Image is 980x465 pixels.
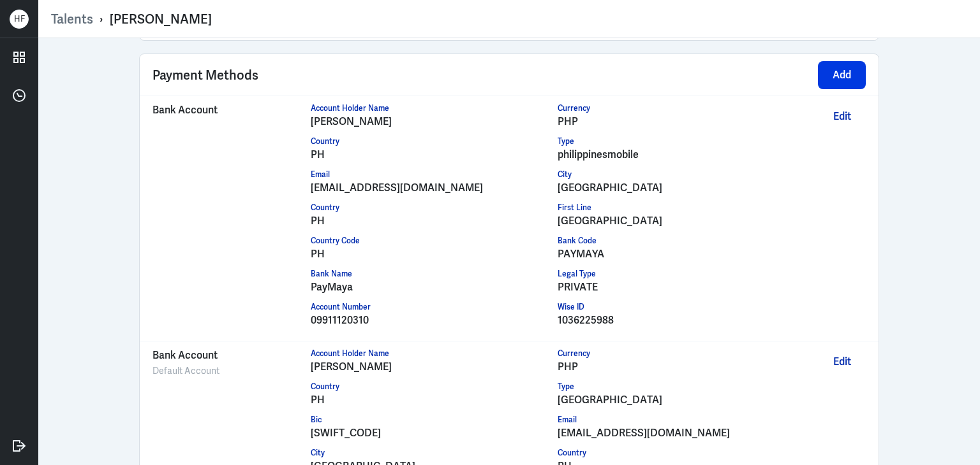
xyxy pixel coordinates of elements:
div: Currency [558,103,805,114]
div: Country [558,447,805,459]
div: H F [10,10,29,29]
div: philippinesmobile [558,147,805,162]
div: Country [311,136,558,147]
div: Email [558,414,805,426]
div: Country Code [311,235,558,247]
div: [GEOGRAPHIC_DATA] [558,213,805,229]
div: Country [311,202,558,213]
div: Account Holder Name [311,103,558,114]
a: Talents [51,11,93,27]
div: Account Holder Name [311,348,558,359]
div: 09911120310 [311,313,558,328]
button: Add [818,61,866,89]
div: Bic [311,414,558,426]
p: Bank Account [152,103,260,118]
div: City [311,447,558,459]
div: [GEOGRAPHIC_DATA] [558,180,805,196]
div: PH [311,147,558,162]
div: PH [311,247,558,262]
p: › [93,11,110,27]
div: [EMAIL_ADDRESS][DOMAIN_NAME] [558,426,805,441]
div: PAYMAYA [558,247,805,262]
p: Bank Account [152,348,260,363]
div: PHP [558,359,805,375]
div: PRIVATE [558,280,805,295]
div: City [558,169,805,180]
div: [PERSON_NAME] [311,359,558,375]
div: [PERSON_NAME] [311,114,558,129]
div: [GEOGRAPHIC_DATA] [558,392,805,408]
div: First Line [558,202,805,213]
div: PHP [558,114,805,129]
div: Type [558,381,805,392]
div: Email [311,169,558,180]
span: Payment Methods [152,66,258,85]
div: Legal Type [558,268,805,280]
div: Account Number [311,301,558,313]
div: Country [311,381,558,392]
div: 1036225988 [558,313,805,328]
div: Bank Code [558,235,805,247]
button: Edit [818,348,866,376]
div: PH [311,392,558,408]
div: PH [311,213,558,229]
div: Bank Name [311,268,558,280]
div: [PERSON_NAME] [110,11,212,27]
div: [SWIFT_CODE] [311,426,558,441]
button: Edit [818,103,866,131]
div: Wise ID [558,301,805,313]
div: Type [558,136,805,147]
div: [EMAIL_ADDRESS][DOMAIN_NAME] [311,180,558,196]
div: PayMaya [311,280,558,295]
div: Currency [558,348,805,359]
span: Default Account [152,365,219,376]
